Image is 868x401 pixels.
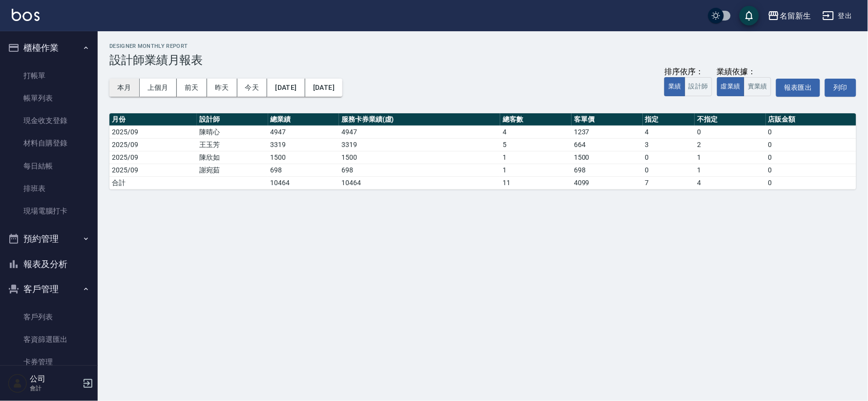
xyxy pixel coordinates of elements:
[109,151,197,164] td: 2025/09
[268,113,339,126] th: 總業績
[643,164,695,176] td: 0
[717,77,744,96] button: 虛業績
[197,164,268,176] td: 謝宛茹
[4,87,94,109] a: 帳單列表
[500,126,572,138] td: 4
[780,10,811,22] div: 名留新生
[572,113,643,126] th: 客單價
[766,176,856,189] td: 0
[4,200,94,222] a: 現場電腦打卡
[4,328,94,351] a: 客資篩選匯出
[268,151,339,164] td: 1500
[664,77,685,96] button: 業績
[339,151,500,164] td: 1500
[695,176,766,189] td: 4
[109,79,140,97] button: 本月
[268,176,339,189] td: 10464
[197,113,268,126] th: 設計師
[109,113,197,126] th: 月份
[4,351,94,373] a: 卡券管理
[4,226,94,252] button: 預約管理
[572,126,643,138] td: 1237
[643,113,695,126] th: 指定
[109,138,197,151] td: 2025/09
[500,138,572,151] td: 5
[819,7,856,25] button: 登出
[339,113,500,126] th: 服務卡券業績(虛)
[339,126,500,138] td: 4947
[197,151,268,164] td: 陳欣如
[177,79,207,97] button: 前天
[268,164,339,176] td: 698
[643,176,695,189] td: 7
[776,79,820,97] button: 報表匯出
[109,113,856,190] table: a dense table
[643,138,695,151] td: 3
[572,164,643,176] td: 698
[695,126,766,138] td: 0
[766,138,856,151] td: 0
[12,9,40,21] img: Logo
[643,126,695,138] td: 4
[267,79,305,97] button: [DATE]
[572,138,643,151] td: 664
[685,77,712,96] button: 設計師
[30,374,80,384] h5: 公司
[207,79,237,97] button: 昨天
[30,384,80,393] p: 會計
[4,35,94,61] button: 櫃檯作業
[4,109,94,132] a: 現金收支登錄
[109,53,856,67] h3: 設計師業績月報表
[717,67,771,77] div: 業績依據：
[764,6,815,26] button: 名留新生
[268,138,339,151] td: 3319
[825,79,856,97] button: 列印
[109,126,197,138] td: 2025/09
[109,176,197,189] td: 合計
[8,374,27,393] img: Person
[695,113,766,126] th: 不指定
[695,151,766,164] td: 1
[740,6,759,25] button: save
[695,138,766,151] td: 2
[766,164,856,176] td: 0
[109,43,856,49] h2: Designer Monthly Report
[500,113,572,126] th: 總客數
[305,79,342,97] button: [DATE]
[237,79,268,97] button: 今天
[4,132,94,154] a: 材料自購登錄
[197,126,268,138] td: 陳晴心
[4,177,94,200] a: 排班表
[766,113,856,126] th: 店販金額
[643,151,695,164] td: 0
[664,67,712,77] div: 排序依序：
[109,164,197,176] td: 2025/09
[4,252,94,277] button: 報表及分析
[4,306,94,328] a: 客戶列表
[197,138,268,151] td: 王玉芳
[695,164,766,176] td: 1
[766,151,856,164] td: 0
[572,176,643,189] td: 4099
[500,176,572,189] td: 11
[500,164,572,176] td: 1
[4,155,94,177] a: 每日結帳
[4,276,94,302] button: 客戶管理
[268,126,339,138] td: 4947
[339,176,500,189] td: 10464
[339,164,500,176] td: 698
[766,126,856,138] td: 0
[140,79,177,97] button: 上個月
[572,151,643,164] td: 1500
[4,64,94,87] a: 打帳單
[339,138,500,151] td: 3319
[500,151,572,164] td: 1
[744,77,771,96] button: 實業績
